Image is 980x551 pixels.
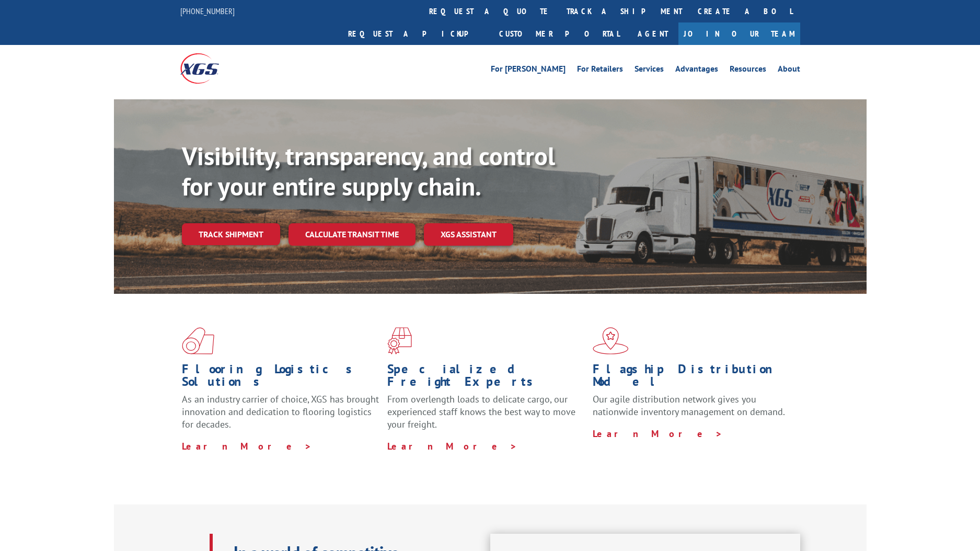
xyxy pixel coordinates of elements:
h1: Flooring Logistics Solutions [182,363,379,393]
span: As an industry carrier of choice, XGS has brought innovation and dedication to flooring logistics... [182,393,379,430]
h1: Flagship Distribution Model [593,363,790,393]
a: About [778,65,800,76]
img: xgs-icon-flagship-distribution-model-red [593,327,629,354]
a: [PHONE_NUMBER] [180,6,235,16]
span: Our agile distribution network gives you nationwide inventory management on demand. [593,393,785,418]
a: Learn More > [593,428,723,440]
a: For [PERSON_NAME] [491,65,566,76]
img: xgs-icon-focused-on-flooring-red [387,327,412,354]
a: Join Our Team [678,22,800,45]
a: For Retailers [577,65,623,76]
a: XGS ASSISTANT [424,223,513,246]
a: Calculate transit time [289,223,416,246]
a: Services [635,65,664,76]
a: Track shipment [182,223,280,245]
a: Agent [627,22,678,45]
a: Request a pickup [340,22,491,45]
a: Resources [730,65,766,76]
img: xgs-icon-total-supply-chain-intelligence-red [182,327,214,354]
p: From overlength loads to delicate cargo, our experienced staff knows the best way to move your fr... [387,393,585,440]
a: Advantages [675,65,718,76]
b: Visibility, transparency, and control for your entire supply chain. [182,140,555,202]
a: Learn More > [387,440,517,452]
h1: Specialized Freight Experts [387,363,585,393]
a: Learn More > [182,440,312,452]
a: Customer Portal [491,22,627,45]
